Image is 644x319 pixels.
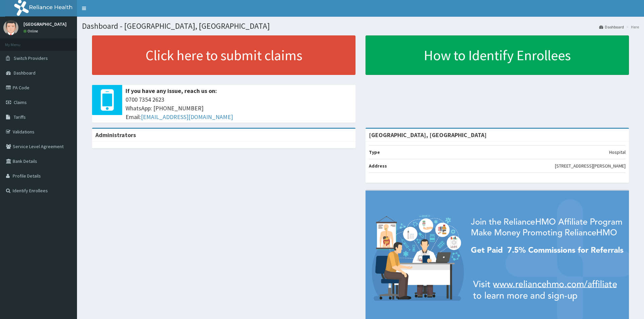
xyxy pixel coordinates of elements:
b: If you have any issue, reach us on: [126,87,217,95]
li: Here [625,24,639,30]
a: How to Identify Enrollees [366,35,629,75]
strong: [GEOGRAPHIC_DATA], [GEOGRAPHIC_DATA] [369,131,487,139]
span: Dashboard [14,70,35,76]
p: [GEOGRAPHIC_DATA] [23,22,67,26]
p: [STREET_ADDRESS][PERSON_NAME] [555,163,626,169]
span: Switch Providers [14,55,48,61]
span: Tariffs [14,114,26,120]
b: Type [369,149,380,155]
a: Online [23,29,39,33]
a: Click here to submit claims [92,35,355,75]
b: Administrators [95,131,136,139]
span: Claims [14,99,27,105]
h1: Dashboard - [GEOGRAPHIC_DATA], [GEOGRAPHIC_DATA] [82,22,639,30]
b: Address [369,163,387,169]
a: [EMAIL_ADDRESS][DOMAIN_NAME] [141,113,233,121]
span: 0700 7354 2623 WhatsApp: [PHONE_NUMBER] Email: [126,95,352,121]
img: User Image [3,20,18,35]
p: Hospital [609,149,626,155]
a: Dashboard [599,24,624,30]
